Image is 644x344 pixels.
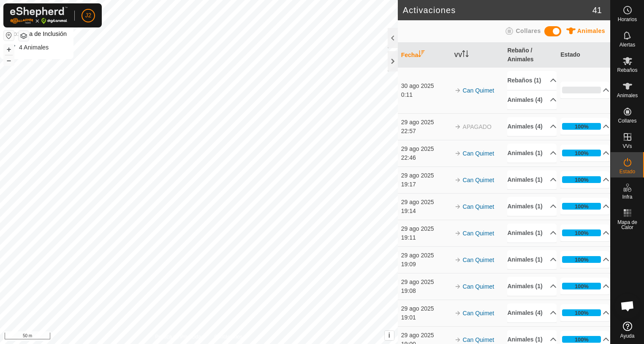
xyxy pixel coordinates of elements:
[463,87,495,94] a: Can Quimet
[398,43,451,68] th: Fecha
[454,87,461,94] img: arrow
[562,87,601,93] div: 0%
[5,42,67,52] div: 4 Animales
[560,251,609,268] p-accordion-header: 100%
[454,257,461,263] img: arrow
[575,336,589,344] div: 100%
[4,44,14,55] button: +
[418,52,425,58] p-sorticon: Activar para ordenar
[620,169,635,174] span: Estado
[454,336,461,343] img: arrow
[507,117,556,136] p-accordion-header: Animales (4)
[463,123,492,130] span: APAGADO
[620,333,635,339] span: Ayuda
[560,198,609,215] p-accordion-header: 100%
[617,93,638,98] span: Animales
[463,336,495,343] a: Can Quimet
[454,283,461,290] img: arrow
[560,82,609,98] p-accordion-header: 0%
[454,230,461,237] img: arrow
[401,145,450,153] div: 29 ago 2025
[401,127,450,136] div: 22:57
[214,333,242,341] a: Contáctenos
[463,257,495,263] a: Can Quimet
[4,30,14,41] button: Restablecer Mapa
[560,118,609,135] p-accordion-header: 100%
[401,313,450,322] div: 19:01
[557,43,610,68] th: Estado
[575,149,589,157] div: 100%
[401,118,450,127] div: 29 ago 2025
[560,145,609,161] p-accordion-header: 100%
[562,336,601,343] div: 100%
[401,260,450,269] div: 19:09
[575,282,589,290] div: 100%
[562,283,601,289] div: 100%
[562,309,601,316] div: 100%
[463,150,495,157] a: Can Quimet
[507,250,556,269] p-accordion-header: Animales (1)
[592,4,602,16] span: 41
[454,310,461,317] img: arrow
[507,144,556,163] p-accordion-header: Animales (1)
[454,177,461,183] img: arrow
[401,304,450,313] div: 29 ago 2025
[401,180,450,189] div: 19:17
[577,27,605,34] span: Animales
[401,233,450,242] div: 19:11
[401,207,450,216] div: 19:14
[389,332,390,339] span: i
[507,197,556,216] p-accordion-header: Animales (1)
[454,150,461,157] img: arrow
[385,331,394,340] button: i
[560,224,609,241] p-accordion-header: 100%
[516,27,541,34] span: Collares
[575,256,589,264] div: 100%
[618,17,637,22] span: Horarios
[504,43,557,68] th: Rebaño / Animales
[10,7,68,24] img: Logo Gallagher
[454,123,461,130] img: arrow
[560,278,609,295] p-accordion-header: 100%
[85,11,92,20] span: J2
[575,309,589,317] div: 100%
[615,293,640,319] a: Chat abierto
[463,230,495,237] a: Can Quimet
[401,251,450,260] div: 29 ago 2025
[507,170,556,189] p-accordion-header: Animales (1)
[401,153,450,162] div: 22:46
[562,229,601,236] div: 100%
[507,71,556,90] p-accordion-header: Rebaños (1)
[575,176,589,184] div: 100%
[562,256,601,263] div: 100%
[562,123,601,130] div: 100%
[575,123,589,131] div: 100%
[620,42,635,47] span: Alertas
[562,203,601,210] div: 100%
[507,90,556,109] p-accordion-header: Animales (4)
[575,202,589,210] div: 100%
[560,171,609,188] p-accordion-header: 100%
[507,224,556,243] p-accordion-header: Animales (1)
[622,144,632,149] span: VVs
[5,29,67,39] div: Zona de Inclusión
[622,194,632,199] span: Infra
[401,90,450,99] div: 0:11
[451,43,504,68] th: VV
[403,5,592,15] h2: Activaciones
[613,220,642,230] span: Mapa de Calor
[507,277,556,296] p-accordion-header: Animales (1)
[401,224,450,233] div: 29 ago 2025
[463,177,495,183] a: Can Quimet
[463,283,495,290] a: Can Quimet
[401,82,450,90] div: 30 ago 2025
[562,176,601,183] div: 100%
[454,203,461,210] img: arrow
[617,68,637,73] span: Rebaños
[618,118,636,123] span: Collares
[19,31,29,41] button: Capas del Mapa
[401,198,450,207] div: 29 ago 2025
[401,331,450,340] div: 29 ago 2025
[401,278,450,287] div: 29 ago 2025
[401,171,450,180] div: 29 ago 2025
